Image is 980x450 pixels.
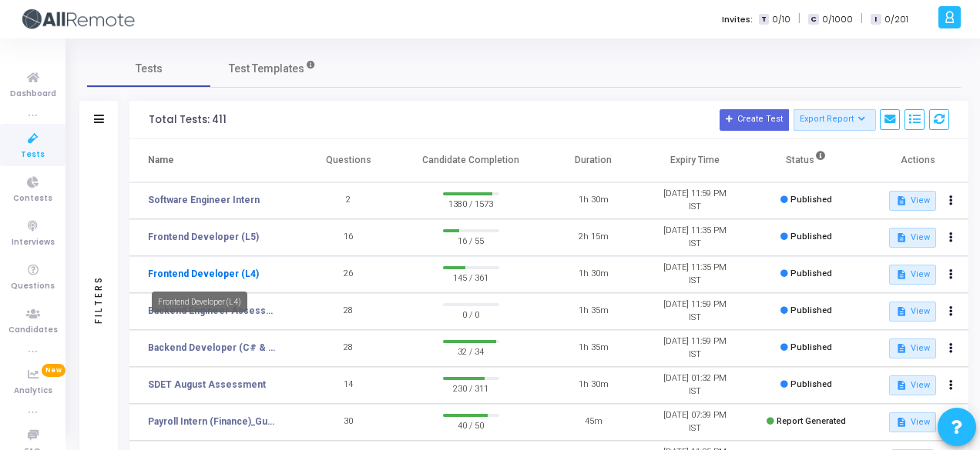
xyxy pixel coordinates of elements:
mat-icon: description [895,232,906,243]
span: | [861,11,863,27]
button: View [889,302,936,322]
button: View [889,375,936,395]
th: Candidate Completion [399,139,542,182]
th: Status [745,139,867,182]
td: [DATE] 11:59 PM IST [644,182,746,219]
div: Filters [92,215,106,384]
div: Frontend Developer (L4) [152,292,247,312]
button: View [889,228,936,248]
button: View [889,412,936,432]
td: 26 [298,256,400,293]
span: Published [790,268,832,278]
td: 28 [298,330,400,367]
td: [DATE] 07:39 PM IST [644,404,746,441]
span: 0/1000 [822,13,853,26]
span: Dashboard [10,88,56,101]
button: View [889,265,936,285]
span: 16 / 55 [443,232,499,248]
span: C [808,14,818,25]
img: logo [19,4,135,35]
span: 1380 / 1573 [443,195,499,211]
span: Questions [11,280,55,293]
a: Frontend Developer (L4) [148,267,259,281]
span: 230 / 311 [443,380,499,395]
td: 1h 30m [542,256,644,293]
a: Software Engineer Intern [148,193,260,207]
span: 0 / 0 [443,306,499,322]
th: Actions [867,139,968,182]
mat-icon: description [895,343,906,354]
span: Analytics [14,385,52,398]
a: Backend Developer (C# & .Net) [148,341,276,355]
button: Create Test [720,109,789,131]
td: [DATE] 11:59 PM IST [644,293,746,330]
td: 1h 30m [542,182,644,219]
label: Invites: [722,13,753,26]
td: 2h 15m [542,219,644,256]
span: Published [790,305,832,315]
td: 28 [298,293,400,330]
button: View [889,338,936,358]
td: 45m [542,404,644,441]
th: Duration [542,139,644,182]
span: 0/201 [884,13,908,26]
th: Name [129,139,298,182]
span: | [798,11,800,27]
span: I [871,14,881,25]
button: Export Report [794,109,876,131]
span: 40 / 50 [443,417,499,432]
span: Report Generated [777,416,846,426]
a: SDET August Assessment [148,378,266,392]
mat-icon: description [895,269,906,280]
td: [DATE] 11:59 PM IST [644,330,746,367]
th: Questions [298,139,400,182]
td: 2 [298,182,400,219]
td: 30 [298,404,400,441]
span: Interviews [12,236,55,249]
span: 145 / 361 [443,269,499,285]
span: T [759,14,769,25]
span: 32 / 34 [443,343,499,358]
td: [DATE] 11:35 PM IST [644,219,746,256]
span: Published [790,379,832,389]
button: View [889,191,936,211]
div: Total Tests: 411 [149,114,227,126]
td: 1h 35m [542,330,644,367]
span: Tests [136,61,163,77]
th: Expiry Time [644,139,746,182]
td: [DATE] 11:35 PM IST [644,256,746,293]
td: 16 [298,219,400,256]
span: Tests [21,148,45,162]
mat-icon: description [895,306,906,317]
mat-icon: description [895,380,906,391]
span: Published [790,195,832,205]
span: 0/10 [772,13,790,26]
a: Frontend Developer (L5) [148,230,259,244]
span: New [42,364,65,377]
td: 1h 30m [542,367,644,404]
span: Published [790,232,832,242]
mat-icon: description [895,195,906,206]
td: 14 [298,367,400,404]
td: [DATE] 01:32 PM IST [644,367,746,404]
span: Published [790,342,832,352]
span: Test Templates [229,61,304,77]
mat-icon: description [895,417,906,428]
td: 1h 35m [542,293,644,330]
span: Contests [13,192,52,205]
span: Candidates [8,324,58,337]
a: Payroll Intern (Finance)_Gurugram_Campus [148,415,276,428]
